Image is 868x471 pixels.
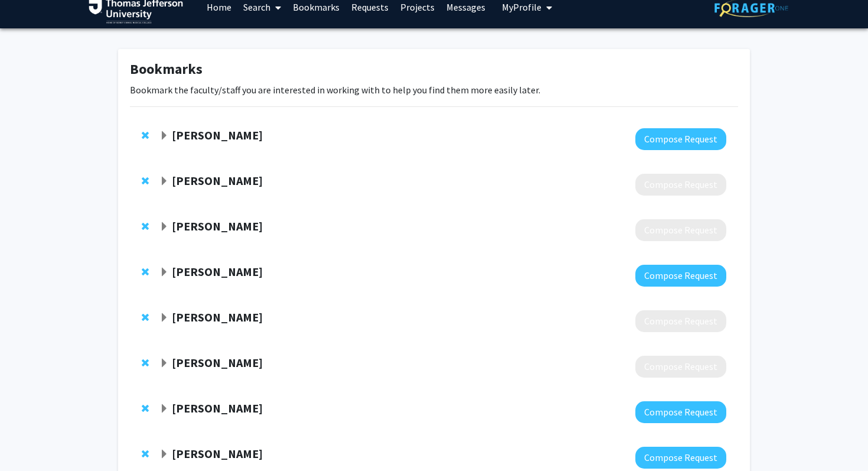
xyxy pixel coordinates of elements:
[142,131,149,140] span: Remove Mahdi Alizedah from bookmarks
[130,83,738,97] p: Bookmark the faculty/staff you are interested in working with to help you find them more easily l...
[142,449,149,459] span: Remove Hsiangkuo Yuan from bookmarks
[172,310,263,324] strong: [PERSON_NAME]
[172,173,263,188] strong: [PERSON_NAME]
[159,222,169,232] span: Expand Rochelle Haas Bookmark
[635,174,726,196] button: Compose Request to Angelo Lepore
[142,176,149,186] span: Remove Angelo Lepore from bookmarks
[9,418,50,462] iframe: Chat
[159,404,169,414] span: Expand Elissa Miller Bookmark
[172,401,263,415] strong: [PERSON_NAME]
[172,446,263,461] strong: [PERSON_NAME]
[159,268,169,277] span: Expand Katie Hunzinger Bookmark
[635,356,726,378] button: Compose Request to Manuel Covarrubius
[172,219,263,233] strong: [PERSON_NAME]
[159,131,169,141] span: Expand Mahdi Alizedah Bookmark
[172,355,263,370] strong: [PERSON_NAME]
[635,401,726,423] button: Compose Request to Elissa Miller
[172,264,263,279] strong: [PERSON_NAME]
[130,61,738,78] h1: Bookmarks
[635,265,726,287] button: Compose Request to Katie Hunzinger
[142,222,149,231] span: Remove Rochelle Haas from bookmarks
[159,177,169,186] span: Expand Angelo Lepore Bookmark
[159,450,169,459] span: Expand Hsiangkuo Yuan Bookmark
[635,219,726,241] button: Compose Request to Rochelle Haas
[142,313,149,322] span: Remove Kevin Min from bookmarks
[635,310,726,332] button: Compose Request to Kevin Min
[159,313,169,323] span: Expand Kevin Min Bookmark
[142,267,149,277] span: Remove Katie Hunzinger from bookmarks
[159,359,169,368] span: Expand Manuel Covarrubius Bookmark
[142,358,149,368] span: Remove Manuel Covarrubius from bookmarks
[172,128,263,142] strong: [PERSON_NAME]
[635,128,726,150] button: Compose Request to Mahdi Alizedah
[635,447,726,469] button: Compose Request to Hsiangkuo Yuan
[502,1,541,13] span: My Profile
[142,404,149,413] span: Remove Elissa Miller from bookmarks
